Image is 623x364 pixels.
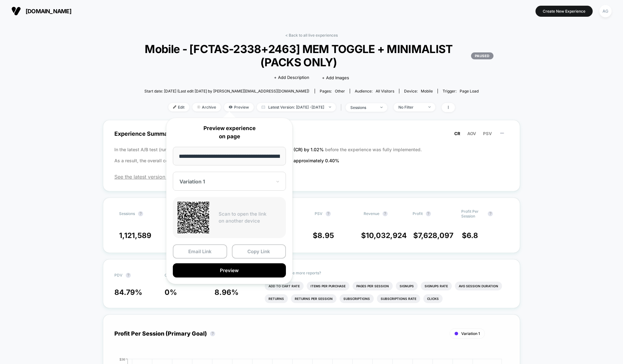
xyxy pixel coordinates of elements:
[398,105,424,110] div: No Filter
[114,174,509,180] span: See the latest version of the report
[481,131,494,136] button: PSV
[399,89,438,93] span: Device:
[376,89,394,93] span: All Visitors
[11,6,21,16] img: Visually logo
[329,106,331,108] img: end
[462,231,478,240] span: $
[265,294,288,303] li: Returns
[340,294,374,303] li: Subscriptions
[114,144,509,166] p: In the latest A/B test (run for 13 days), before the experience was fully implemented. As a resul...
[144,89,309,93] span: Start date: [DATE] (Last edit [DATE] by [PERSON_NAME][EMAIL_ADDRESS][DOMAIN_NAME])
[326,211,331,216] button: ?
[26,8,71,15] span: [DOMAIN_NAME]
[396,282,418,290] li: Signups
[443,89,479,93] div: Trigger:
[114,288,142,297] span: 84.79 %
[423,294,443,303] li: Clicks
[262,105,265,109] img: calendar
[192,103,221,111] span: Archive
[266,158,339,163] span: increased by approximately 0.40 %
[168,103,189,111] span: Edit
[119,211,135,216] span: Sessions
[219,211,281,225] p: Scan to open the link on another device
[488,211,493,216] button: ?
[364,211,379,216] span: Revenue
[130,42,493,69] span: Mobile - [FCTAS-2338+2463] MEM TOGGLE + MINIMALIST (PACKS ONLY)
[173,244,227,259] button: Email Link
[165,288,177,297] span: 0 %
[291,294,336,303] li: Returns Per Session
[483,131,492,136] span: PSV
[597,5,614,18] button: AG
[114,273,123,277] span: PDV
[224,103,254,111] span: Preview
[119,231,151,240] span: 1,121,589
[257,103,336,111] span: Latest Version: [DATE] - [DATE]
[366,231,407,240] span: 10,032,924
[173,263,286,277] button: Preview
[274,75,309,81] span: + Add Description
[119,357,125,361] tspan: $36
[114,127,509,141] span: Experience Summary (Conversion Rate)
[428,106,431,108] img: end
[320,89,345,93] div: Pages:
[461,209,485,218] span: Profit Per Session
[173,124,286,140] p: Preview experience on page
[535,6,593,17] button: Create New Experience
[350,105,376,110] div: sessions
[471,52,493,59] p: PAUSED
[452,131,462,136] button: CR
[455,282,502,290] li: Avg Session Duration
[383,211,388,216] button: ?
[454,131,460,136] span: CR
[353,282,393,290] li: Pages Per Session
[315,211,323,216] span: PSV
[599,5,612,17] div: AG
[318,231,334,240] span: 8.95
[355,89,394,93] div: Audience:
[210,331,215,336] button: ?
[421,89,433,93] span: mobile
[380,107,383,108] img: end
[285,33,338,38] a: < Back to all live experiences
[426,211,431,216] button: ?
[467,131,476,136] span: AOV
[413,231,453,240] span: $
[418,231,453,240] span: 7,628,097
[461,331,480,336] span: Variation 1
[467,231,478,240] span: 6.8
[421,282,452,290] li: Signups Rate
[413,211,423,216] span: Profit
[197,105,200,109] img: end
[322,75,349,80] span: + Add Images
[126,273,131,278] button: ?
[215,288,239,297] span: 8.96 %
[138,211,143,216] button: ?
[339,103,346,112] span: |
[265,271,509,275] p: Would like to see more reports?
[377,294,420,303] li: Subscriptions Rate
[307,282,349,290] li: Items Per Purchase
[232,244,286,259] button: Copy Link
[465,131,478,136] button: AOV
[460,89,479,93] span: Page Load
[173,105,176,109] img: edit
[361,231,407,240] span: $
[335,89,345,93] span: other
[313,231,334,240] span: $
[9,6,73,16] button: [DOMAIN_NAME]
